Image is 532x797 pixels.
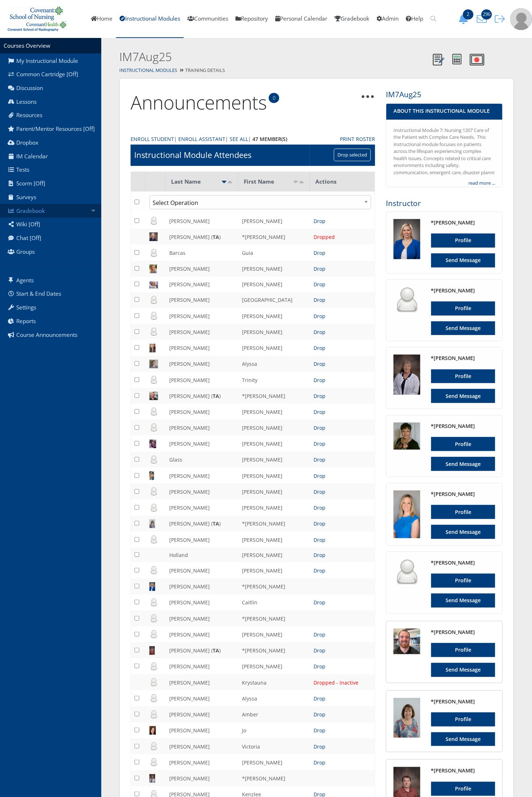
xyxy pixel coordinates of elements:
[314,408,325,415] a: Drop
[314,504,325,511] a: Drop
[238,340,310,356] td: [PERSON_NAME]
[213,647,219,654] b: TA
[166,261,238,277] td: [PERSON_NAME]
[166,292,238,308] td: [PERSON_NAME]
[314,233,371,241] div: Dropped
[393,107,495,115] h4: About This Instructional Module
[452,54,461,64] img: Calculator
[456,15,474,22] a: 2
[314,567,325,574] a: Drop
[166,578,238,594] td: [PERSON_NAME]
[431,233,495,248] a: Profile
[314,599,325,606] a: Drop
[269,93,279,103] span: 0
[238,548,310,562] td: [PERSON_NAME]
[178,135,225,143] a: Enroll Assistant
[238,484,310,500] td: [PERSON_NAME]
[166,610,238,626] td: [PERSON_NAME]
[314,218,325,224] a: Drop
[213,233,219,240] b: TA
[238,229,310,245] td: *[PERSON_NAME]
[238,690,310,706] td: Alyssa
[314,296,325,303] a: Drop
[238,706,310,722] td: Amber
[238,277,310,292] td: [PERSON_NAME]
[481,9,492,20] span: 296
[238,595,310,610] td: Caitlin
[238,213,310,229] td: [PERSON_NAME]
[166,308,238,324] td: [PERSON_NAME]
[238,468,310,484] td: [PERSON_NAME]
[431,505,495,519] a: Profile
[299,181,305,183] img: desc.png
[431,732,495,746] a: Send Message
[386,198,503,209] h3: Instructor
[386,89,503,100] h3: IM7Aug25
[474,14,492,24] button: 296
[238,516,310,532] td: *[PERSON_NAME]
[166,388,238,404] td: [PERSON_NAME] ( )
[166,372,238,388] td: [PERSON_NAME]
[238,723,310,738] td: Jo
[468,180,495,187] a: read more ...
[314,743,325,750] a: Drop
[314,695,325,702] a: Drop
[238,500,310,515] td: [PERSON_NAME]
[393,490,420,538] img: 10000118_125_125.jpg
[166,532,238,548] td: [PERSON_NAME]
[238,388,310,404] td: *[PERSON_NAME]
[314,488,325,495] a: Drop
[238,754,310,770] td: [PERSON_NAME]
[431,525,495,539] a: Send Message
[314,631,325,638] a: Drop
[314,711,325,718] a: Drop
[166,738,238,754] td: [PERSON_NAME]
[166,562,238,578] td: [PERSON_NAME]
[433,54,444,65] img: Notes
[314,727,325,734] a: Drop
[238,324,310,340] td: [PERSON_NAME]
[431,712,495,727] a: Profile
[431,663,495,677] a: Send Message
[238,292,310,308] td: [GEOGRAPHIC_DATA]
[166,642,238,658] td: [PERSON_NAME] ( )
[166,723,238,738] td: [PERSON_NAME]
[166,245,238,261] td: Barcas
[393,629,420,654] img: 2940_125_125.jpg
[238,172,310,191] th: First Name
[230,135,248,143] a: See All
[238,532,310,548] td: [PERSON_NAME]
[510,8,532,30] img: user-profile-default-picture.png
[166,356,238,372] td: [PERSON_NAME]
[431,437,495,451] a: Profile
[166,500,238,515] td: [PERSON_NAME]
[166,277,238,292] td: [PERSON_NAME]
[340,135,375,143] a: Print Roster
[314,424,325,431] a: Drop
[238,420,310,436] td: [PERSON_NAME]
[238,626,310,642] td: [PERSON_NAME]
[238,245,310,261] td: Guia
[314,472,325,479] a: Drop
[431,287,495,294] h4: *[PERSON_NAME]
[431,321,495,335] a: Send Message
[166,213,238,229] td: [PERSON_NAME]
[227,181,233,183] img: desc.png
[431,301,495,316] a: Profile
[293,181,299,183] img: asc.png
[238,562,310,578] td: [PERSON_NAME]
[238,770,310,786] td: *[PERSON_NAME]
[166,420,238,436] td: [PERSON_NAME]
[238,659,310,674] td: [PERSON_NAME]
[166,340,238,356] td: [PERSON_NAME]
[166,706,238,722] td: [PERSON_NAME]
[314,393,325,399] a: Drop
[166,172,238,191] th: Last Name
[131,135,174,143] a: Enroll Student
[166,404,238,420] td: [PERSON_NAME]
[166,436,238,451] td: [PERSON_NAME]
[238,452,310,468] td: [PERSON_NAME]
[393,698,420,738] img: 528_125_125.jpg
[431,629,495,636] h4: *[PERSON_NAME]
[314,249,325,256] a: Drop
